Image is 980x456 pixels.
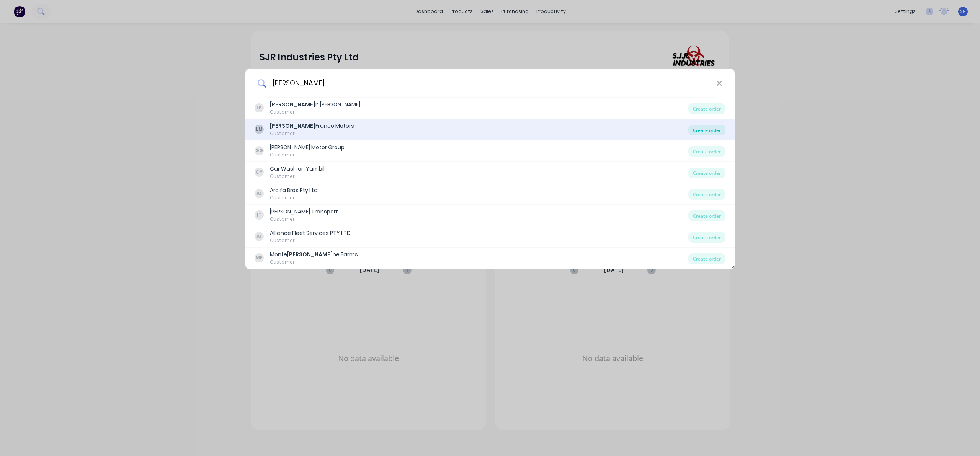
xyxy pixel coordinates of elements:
[255,232,264,241] div: AL
[255,253,264,262] div: MF
[270,186,318,194] div: Arcifa Bros Pty Ltd
[255,168,264,177] div: CY
[270,259,358,265] div: Customer
[270,101,360,109] div: n [PERSON_NAME]
[688,189,725,200] div: Create order
[270,237,351,244] div: Customer
[270,229,351,237] div: Alliance Fleet Services PTY LTD
[688,103,725,114] div: Create order
[270,173,325,180] div: Customer
[688,146,725,157] div: Create order
[255,189,264,198] div: AL
[688,168,725,178] div: Create order
[270,216,338,223] div: Customer
[270,122,315,130] b: [PERSON_NAME]
[255,125,264,134] div: LM
[688,210,725,221] div: Create order
[688,125,725,135] div: Create order
[287,251,333,258] b: [PERSON_NAME]
[270,122,354,130] div: Franco Motors
[270,130,354,137] div: Customer
[266,69,716,98] input: Enter a customer name to create a new order...
[255,146,264,155] div: GG
[270,208,338,216] div: [PERSON_NAME] Transport
[688,232,725,243] div: Create order
[270,101,315,108] b: [PERSON_NAME]
[255,103,264,112] div: LP
[255,210,264,220] div: IT
[270,165,325,173] div: Car Wash on Yambil
[270,194,318,201] div: Customer
[270,251,358,259] div: Monte ne Farms
[270,109,360,116] div: Customer
[270,143,345,151] div: [PERSON_NAME] Motor Group
[688,253,725,264] div: Create order
[270,151,345,158] div: Customer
